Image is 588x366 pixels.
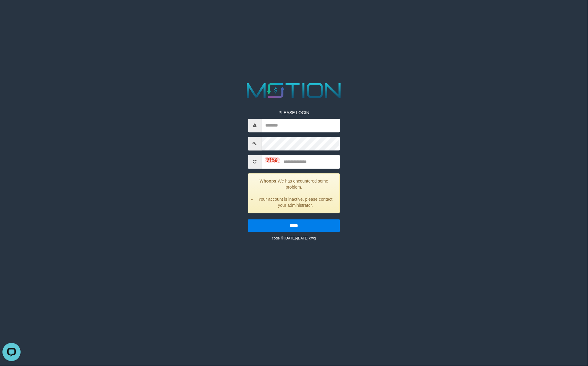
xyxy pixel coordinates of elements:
[272,236,316,240] small: code © [DATE]-[DATE] dwg
[243,80,345,101] img: MOTION_logo.png
[260,179,278,183] strong: Whoops!
[256,196,335,208] li: Your account is inactive, please contact your administrator.
[248,110,340,116] p: PLEASE LOGIN
[248,173,340,213] div: We has encountered some problem.
[265,157,280,163] img: captcha
[2,2,21,21] button: Open LiveChat chat widget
